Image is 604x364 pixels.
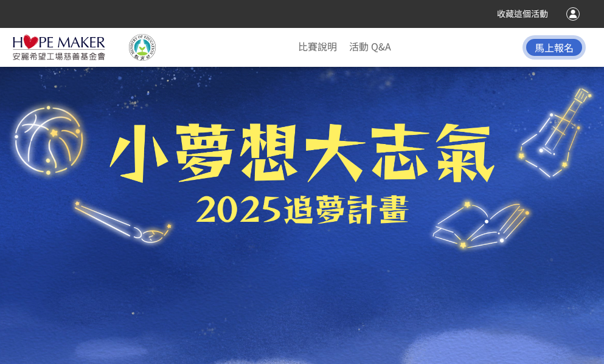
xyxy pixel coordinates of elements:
[349,39,391,53] a: 活動 Q&A
[535,40,574,55] span: 馬上報名
[497,9,548,19] span: 收藏這個活動
[112,34,173,61] img: 教育部國民及學前教育署
[522,35,586,60] button: 馬上報名
[298,39,337,53] a: 比賽說明
[12,34,106,61] img: 2025「小夢想．大志氣」追夢計畫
